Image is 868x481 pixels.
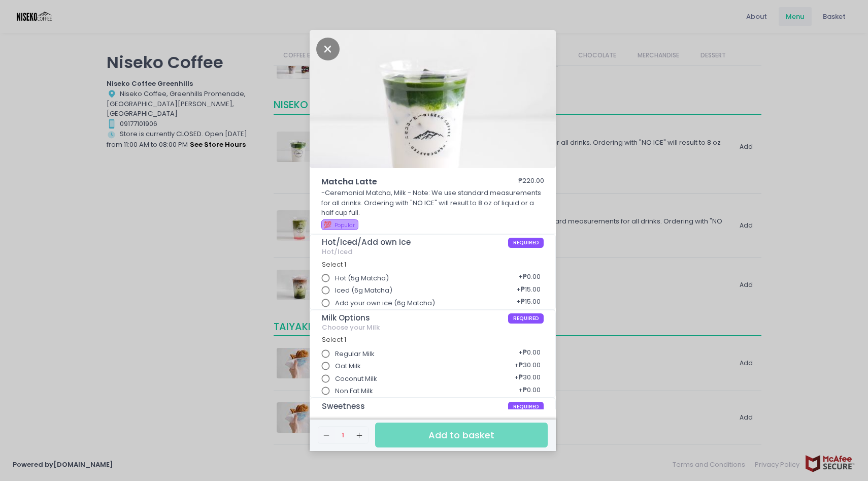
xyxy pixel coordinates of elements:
[321,176,489,188] span: Matcha Latte
[335,285,392,296] span: Iced (6g Matcha)
[515,344,544,364] div: + ₱0.00
[515,381,544,401] div: + ₱0.00
[508,313,544,324] span: REQUIRED
[335,298,435,308] span: Add your own ice (6g Matcha)
[335,273,389,283] span: Hot (5g Matcha)
[322,324,544,332] div: Choose your Milk
[508,238,544,248] span: REQUIRED
[375,423,548,447] button: Add to basket
[323,220,331,230] span: 💯
[322,335,346,344] span: Select 1
[335,221,355,229] span: Popular
[335,349,375,359] span: Regular Milk
[513,294,544,313] div: + ₱15.00
[518,176,544,188] div: ₱220.00
[322,238,508,247] span: Hot/Iced/Add own ice
[321,188,545,218] p: -Ceremonial Matcha, Milk - Note: We use standard measurements for all drinks. Ordering with "NO I...
[322,248,544,256] div: Hot/Iced
[310,30,556,168] img: Matcha Latte
[511,357,544,376] div: + ₱30.00
[511,369,544,389] div: + ₱30.00
[322,402,508,411] span: Sweetness
[322,313,508,323] span: Milk Options
[508,402,544,412] span: REQUIRED
[335,374,377,384] span: Coconut Milk
[515,269,544,288] div: + ₱0.00
[513,281,544,300] div: + ₱15.00
[316,43,340,53] button: Close
[335,361,361,371] span: Oat Milk
[335,386,373,396] span: Non Fat Milk
[322,260,346,269] span: Select 1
